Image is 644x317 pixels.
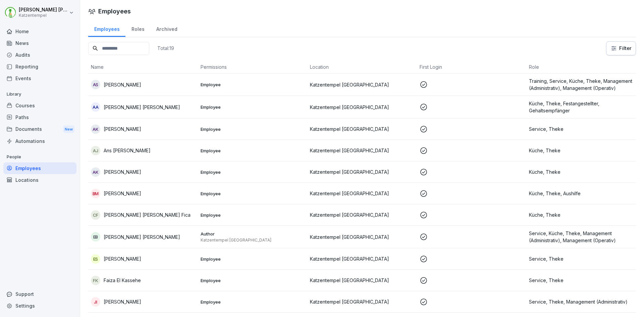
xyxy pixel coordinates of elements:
[529,147,633,154] p: Küche, Theke
[526,61,636,73] th: Role
[310,125,414,133] p: Katzentempel [GEOGRAPHIC_DATA]
[198,61,308,73] th: Permissions
[201,191,305,197] p: Employee
[157,45,174,51] p: Total: 19
[91,232,100,242] div: EB
[104,277,141,284] p: Faiza El Kassehe
[3,123,76,136] div: Documents
[201,169,305,175] p: Employee
[104,233,180,241] p: [PERSON_NAME] [PERSON_NAME]
[310,168,414,175] p: Katzentempel [GEOGRAPHIC_DATA]
[3,152,76,162] p: People
[610,45,632,52] div: Filter
[3,300,76,312] a: Settings
[310,211,414,218] p: Katzentempel [GEOGRAPHIC_DATA]
[529,230,633,244] p: Service, Küche, Theke, Management (Administrativ), Management (Operativ)
[91,210,100,220] div: CF
[3,49,76,61] a: Audits
[201,126,305,132] p: Employee
[529,211,633,218] p: Küche, Theke
[104,168,141,175] p: [PERSON_NAME]
[19,13,68,18] p: Katzentempel
[310,81,414,88] p: Katzentempel [GEOGRAPHIC_DATA]
[529,298,633,305] p: Service, Theke, Management (Administrativ)
[606,42,636,55] button: Filter
[91,167,100,177] div: AK
[529,77,633,92] p: Training, Service, Küche, Theke, Management (Administrativ), Management (Operativ)
[104,211,191,218] p: [PERSON_NAME] [PERSON_NAME] Fica
[3,25,76,37] a: Home
[201,82,305,88] p: Employee
[125,20,150,37] a: Roles
[310,190,414,197] p: Katzentempel [GEOGRAPHIC_DATA]
[201,237,305,243] p: Katzentempel [GEOGRAPHIC_DATA]
[201,104,305,110] p: Employee
[104,255,141,262] p: [PERSON_NAME]
[3,162,76,174] a: Employees
[310,147,414,154] p: Katzentempel [GEOGRAPHIC_DATA]
[529,125,633,133] p: Service, Theke
[91,80,100,89] div: AS
[529,100,633,114] p: Küche, Theke, Festangestellter, Gehaltsempfänger
[307,61,417,73] th: Location
[201,148,305,154] p: Employee
[3,100,76,111] a: Courses
[3,111,76,123] a: Paths
[529,277,633,284] p: Service, Theke
[91,124,100,134] div: AK
[529,168,633,175] p: Küche, Theke
[91,189,100,198] div: BM
[201,212,305,218] p: Employee
[104,190,141,197] p: [PERSON_NAME]
[310,233,414,241] p: Katzentempel [GEOGRAPHIC_DATA]
[91,102,100,112] div: AA
[3,135,76,147] a: Automations
[91,297,100,307] div: JI
[310,255,414,262] p: Katzentempel [GEOGRAPHIC_DATA]
[3,89,76,100] p: Library
[104,125,141,133] p: [PERSON_NAME]
[104,81,141,88] p: [PERSON_NAME]
[91,146,100,155] div: AJ
[88,61,198,73] th: Name
[3,61,76,72] a: Reporting
[91,276,100,285] div: FK
[201,231,305,237] p: Author
[98,7,131,16] h1: Employees
[3,174,76,186] a: Locations
[310,298,414,305] p: Katzentempel [GEOGRAPHIC_DATA]
[529,190,633,197] p: Küche, Theke, Aushilfe
[104,298,141,305] p: [PERSON_NAME]
[104,147,151,154] p: Ans [PERSON_NAME]
[91,254,100,264] div: ES
[3,72,76,84] a: Events
[3,123,76,136] a: DocumentsNew
[150,20,183,37] a: Archived
[201,299,305,305] p: Employee
[310,277,414,284] p: Katzentempel [GEOGRAPHIC_DATA]
[3,37,76,49] a: News
[3,288,76,300] div: Support
[201,277,305,283] p: Employee
[201,256,305,262] p: Employee
[529,255,633,262] p: Service, Theke
[310,104,414,111] p: Katzentempel [GEOGRAPHIC_DATA]
[88,20,125,37] a: Employees
[417,61,527,73] th: First Login
[104,104,180,111] p: [PERSON_NAME] [PERSON_NAME]
[63,125,74,133] div: New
